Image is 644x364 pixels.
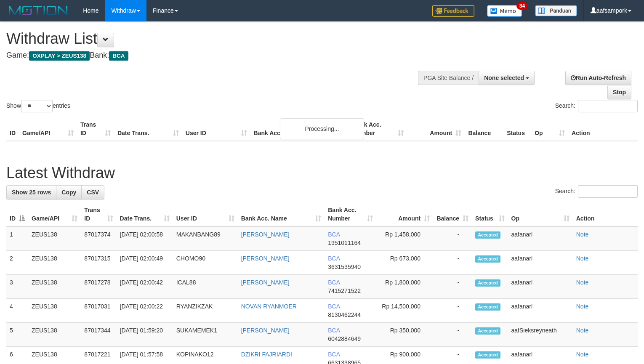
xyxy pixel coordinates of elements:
[173,226,238,251] td: MAKANBANG89
[376,202,434,226] th: Amount: activate to sort column ascending
[28,299,81,323] td: ZEUS138
[6,202,28,226] th: ID: activate to sort column descending
[182,117,250,141] th: User ID
[6,251,28,275] td: 2
[81,275,116,299] td: 87017278
[376,251,434,275] td: Rp 673,000
[576,231,589,238] a: Note
[241,327,290,334] a: [PERSON_NAME]
[479,71,535,85] button: None selected
[6,185,56,199] a: Show 25 rows
[576,351,589,358] a: Note
[241,279,290,286] a: [PERSON_NAME]
[6,100,70,112] label: Show entries
[503,117,531,141] th: Status
[475,351,500,359] span: Accepted
[117,299,173,323] td: [DATE] 02:00:22
[349,117,407,141] th: Bank Acc. Number
[433,251,472,275] td: -
[87,189,99,196] span: CSV
[114,117,182,141] th: Date Trans.
[508,226,573,251] td: aafanarl
[81,323,116,347] td: 87017344
[433,202,472,226] th: Balance: activate to sort column ascending
[487,5,522,17] img: Button%20Memo.svg
[117,323,173,347] td: [DATE] 01:59:20
[475,279,500,287] span: Accepted
[484,74,524,81] span: None selected
[81,202,116,226] th: Trans ID: activate to sort column ascending
[531,117,568,141] th: Op
[508,275,573,299] td: aafanarl
[328,231,340,238] span: BCA
[433,275,472,299] td: -
[109,51,128,61] span: BCA
[576,255,589,262] a: Note
[325,202,376,226] th: Bank Acc. Number: activate to sort column ascending
[376,299,434,323] td: Rp 14,500,000
[81,185,104,199] a: CSV
[250,117,350,141] th: Bank Acc. Name
[173,202,238,226] th: User ID: activate to sort column ascending
[328,239,361,246] span: Copy 1951011164 to clipboard
[77,117,114,141] th: Trans ID
[576,279,589,286] a: Note
[117,202,173,226] th: Date Trans.: activate to sort column ascending
[117,275,173,299] td: [DATE] 02:00:42
[28,251,81,275] td: ZEUS138
[407,117,465,141] th: Amount
[29,51,90,61] span: OXPLAY > ZEUS138
[433,299,472,323] td: -
[328,351,340,358] span: BCA
[433,226,472,251] td: -
[465,117,503,141] th: Balance
[81,226,116,251] td: 87017374
[475,255,500,263] span: Accepted
[578,100,638,112] input: Search:
[6,117,19,141] th: ID
[12,189,51,196] span: Show 25 rows
[376,226,434,251] td: Rp 1,458,000
[241,351,292,358] a: DZIKRI FAJRIARDI
[21,100,53,112] select: Showentries
[61,189,76,196] span: Copy
[328,335,361,342] span: Copy 6042884649 to clipboard
[328,255,340,262] span: BCA
[173,275,238,299] td: ICAL88
[238,202,325,226] th: Bank Acc. Name: activate to sort column ascending
[173,323,238,347] td: SUKAMEMEK1
[376,323,434,347] td: Rp 350,000
[28,275,81,299] td: ZEUS138
[117,226,173,251] td: [DATE] 02:00:58
[508,323,573,347] td: aafSieksreyneath
[173,251,238,275] td: CHOMO90
[432,5,474,17] img: Feedback.jpg
[280,118,364,139] div: Processing...
[578,185,638,198] input: Search:
[173,299,238,323] td: RYANZIKZAK
[576,303,589,310] a: Note
[241,231,290,238] a: [PERSON_NAME]
[117,251,173,275] td: [DATE] 02:00:49
[565,71,631,85] a: Run Auto-Refresh
[418,71,479,85] div: PGA Site Balance /
[576,327,589,334] a: Note
[607,85,631,99] a: Stop
[568,117,638,141] th: Action
[6,30,421,47] h1: Withdraw List
[28,226,81,251] td: ZEUS138
[6,4,70,17] img: MOTION_logo.png
[6,299,28,323] td: 4
[81,299,116,323] td: 87017031
[328,279,340,286] span: BCA
[573,202,638,226] th: Action
[6,323,28,347] td: 5
[328,311,361,318] span: Copy 8130462244 to clipboard
[28,202,81,226] th: Game/API: activate to sort column ascending
[475,231,500,239] span: Accepted
[6,165,638,181] h1: Latest Withdraw
[328,327,340,334] span: BCA
[475,327,500,335] span: Accepted
[535,5,577,16] img: panduan.png
[6,226,28,251] td: 1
